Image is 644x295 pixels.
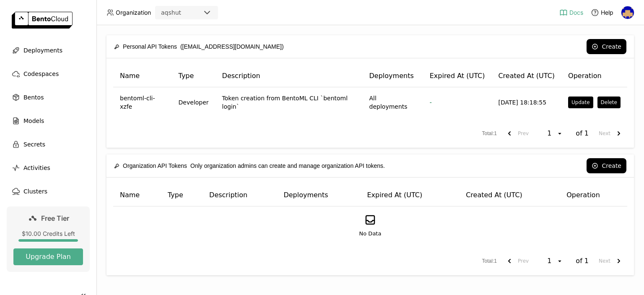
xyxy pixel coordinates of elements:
span: Docs [569,9,583,16]
th: Name [113,184,161,206]
th: Description [216,65,363,87]
a: Docs [559,8,583,17]
button: Update [568,97,593,108]
div: 1 [545,129,556,138]
th: Operation [561,65,627,87]
div: Only organization admins can create and manage organization API tokens. [114,157,385,175]
svg: open [556,258,563,264]
td: Token creation from BentoML CLI `bentoml login` [216,87,363,117]
span: Personal API Tokens [123,42,177,51]
span: Clusters [23,186,47,196]
a: Secrets [7,136,90,153]
td: bentoml-cli-xzfe [113,87,172,117]
th: Type [161,184,203,206]
th: Operation [560,184,627,206]
span: of 1 [576,257,589,265]
button: Upgrade Plan [13,248,83,265]
span: Organization API Tokens [123,161,187,170]
span: Codespaces [23,69,59,79]
th: Expired At (UTC) [423,65,492,87]
span: Free Tier [41,214,69,222]
a: Models [7,112,90,129]
td: [DATE] 18:18:55 [491,87,561,117]
span: No Data [359,230,382,238]
th: Name [113,65,172,87]
td: Developer [172,87,216,117]
th: Expired At (UTC) [360,184,459,206]
th: Deployments [277,184,360,206]
button: Create [587,158,626,173]
span: of 1 [576,129,589,138]
button: Create [587,39,626,54]
th: Created At (UTC) [459,184,560,206]
td: All deployments [363,87,423,117]
span: Bentos [23,92,44,102]
span: Organization [116,9,151,16]
a: Free Tier$10.00 Credits LeftUpgrade Plan [7,206,90,272]
div: ([EMAIL_ADDRESS][DOMAIN_NAME]) [114,38,284,55]
span: Activities [23,163,50,173]
img: logo [12,12,73,29]
th: Created At (UTC) [491,65,561,87]
span: Models [23,116,44,126]
span: Deployments [23,45,62,55]
button: previous page. current page 1 of 1 [501,126,532,141]
button: next page. current page 1 of 1 [595,126,627,141]
a: Activities [7,159,90,176]
span: Total : 1 [482,257,497,265]
div: $10.00 Credits Left [13,230,83,238]
div: 1 [545,257,556,265]
svg: open [556,130,563,137]
img: aqshut ceria [621,6,634,19]
button: Delete [597,97,621,108]
div: Help [591,8,613,17]
span: Help [601,9,613,16]
a: Clusters [7,183,90,200]
span: Secrets [23,139,45,149]
th: Type [172,65,216,87]
a: Deployments [7,42,90,59]
button: previous page. current page 1 of 1 [501,253,532,269]
div: aqshut [161,8,181,17]
a: Codespaces [7,65,90,82]
input: Selected aqshut. [182,9,183,17]
button: next page. current page 1 of 1 [595,253,627,269]
a: Bentos [7,89,90,106]
th: Deployments [363,65,423,87]
th: Description [203,184,277,206]
span: - [430,99,432,106]
span: Total : 1 [482,130,497,138]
